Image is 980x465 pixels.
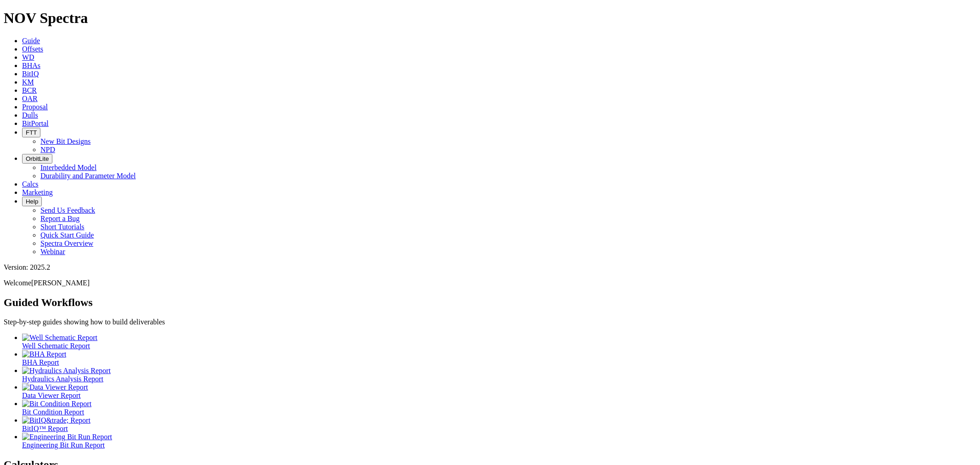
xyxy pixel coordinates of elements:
[22,425,68,432] span: BitIQ™ Report
[22,441,105,449] span: Engineering Bit Run Report
[22,62,40,69] a: BHAs
[22,433,112,441] img: Engineering Bit Run Report
[4,318,976,326] p: Step-by-step guides showing how to build deliverables
[40,137,91,145] a: New Bit Designs
[22,188,53,196] a: Marketing
[22,383,88,391] img: Data Viewer Report
[22,350,66,358] img: BHA Report
[22,416,976,432] a: BitIQ&trade; Report BitIQ™ Report
[4,263,976,272] div: Version: 2025.2
[40,248,65,255] a: Webinar
[26,129,37,136] span: FTT
[22,408,84,416] span: Bit Condition Report
[40,215,79,222] a: Report a Bug
[22,383,976,399] a: Data Viewer Report Data Viewer Report
[22,111,38,119] a: Dulls
[22,95,38,102] a: OAR
[22,37,40,45] a: Guide
[22,367,111,375] img: Hydraulics Analysis Report
[31,279,90,287] span: [PERSON_NAME]
[22,70,39,78] a: BitIQ
[22,86,37,94] a: BCR
[40,164,96,171] a: Interbedded Model
[22,400,91,408] img: Bit Condition Report
[22,45,43,53] a: Offsets
[40,231,94,239] a: Quick Start Guide
[22,128,40,137] button: FTT
[22,334,976,350] a: Well Schematic Report Well Schematic Report
[26,155,49,162] span: OrbitLite
[22,103,48,111] a: Proposal
[22,119,49,127] a: BitPortal
[22,350,976,366] a: BHA Report BHA Report
[22,53,34,61] a: WD
[40,206,95,214] a: Send Us Feedback
[22,391,81,399] span: Data Viewer Report
[4,10,976,27] h1: NOV Spectra
[22,375,103,383] span: Hydraulics Analysis Report
[22,334,97,342] img: Well Schematic Report
[4,279,976,287] p: Welcome
[22,154,52,164] button: OrbitLite
[22,358,59,366] span: BHA Report
[22,433,976,449] a: Engineering Bit Run Report Engineering Bit Run Report
[22,416,91,425] img: BitIQ&trade; Report
[22,197,42,206] button: Help
[22,342,90,350] span: Well Schematic Report
[22,180,39,188] a: Calcs
[40,223,85,231] a: Short Tutorials
[4,296,976,309] h2: Guided Workflows
[40,146,55,153] a: NPD
[26,198,38,205] span: Help
[22,400,976,416] a: Bit Condition Report Bit Condition Report
[40,239,93,247] a: Spectra Overview
[22,367,976,383] a: Hydraulics Analysis Report Hydraulics Analysis Report
[22,78,34,86] a: KM
[40,172,136,180] a: Durability and Parameter Model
